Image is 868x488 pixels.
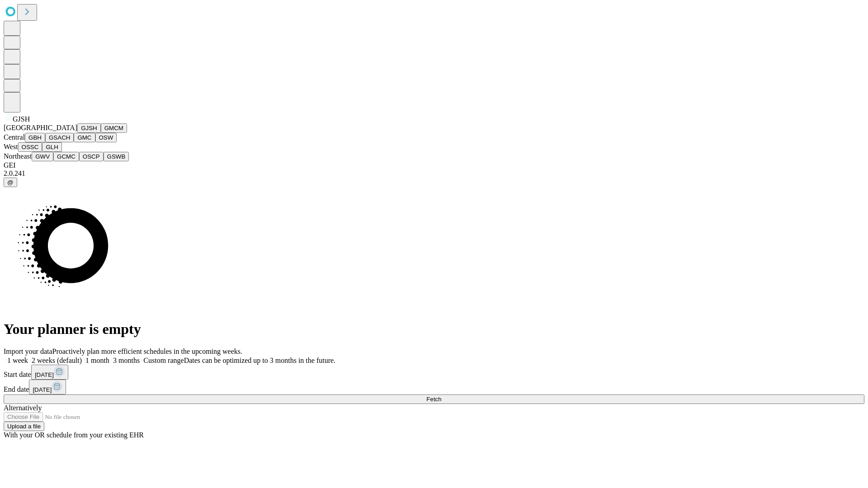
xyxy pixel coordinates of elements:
[4,178,17,187] button: @
[74,133,95,142] button: GMC
[7,357,28,364] span: 1 week
[33,386,52,393] span: [DATE]
[4,124,77,131] span: [GEOGRAPHIC_DATA]
[29,380,66,394] button: [DATE]
[7,179,14,186] span: @
[4,365,864,380] div: Start date
[53,152,79,161] button: GCMC
[4,169,864,178] div: 2.0.241
[45,133,74,142] button: GSACH
[95,133,117,142] button: OSW
[25,133,45,142] button: GBH
[32,357,82,364] span: 2 weeks (default)
[18,142,42,152] button: OSSC
[4,143,18,150] span: West
[4,161,864,169] div: GEI
[4,133,25,141] span: Central
[104,152,129,161] button: GSWB
[4,321,864,338] h1: Your planner is empty
[35,371,54,378] span: [DATE]
[42,142,61,152] button: GLH
[13,115,30,123] span: GJSH
[4,422,44,431] button: Upload a file
[85,357,109,364] span: 1 month
[52,347,242,355] span: Proactively plan more efficient schedules in the upcoming weeks.
[4,431,144,439] span: With your OR schedule from your existing EHR
[32,152,53,161] button: GWV
[184,357,335,364] span: Dates can be optimized up to 3 months in the future.
[31,365,68,380] button: [DATE]
[4,404,42,412] span: Alternatively
[4,394,864,404] button: Fetch
[77,123,101,133] button: GJSH
[79,152,104,161] button: OSCP
[426,396,441,403] span: Fetch
[4,152,32,160] span: Northeast
[143,357,184,364] span: Custom range
[101,123,127,133] button: GMCM
[4,380,864,394] div: End date
[113,357,140,364] span: 3 months
[4,347,52,355] span: Import your data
